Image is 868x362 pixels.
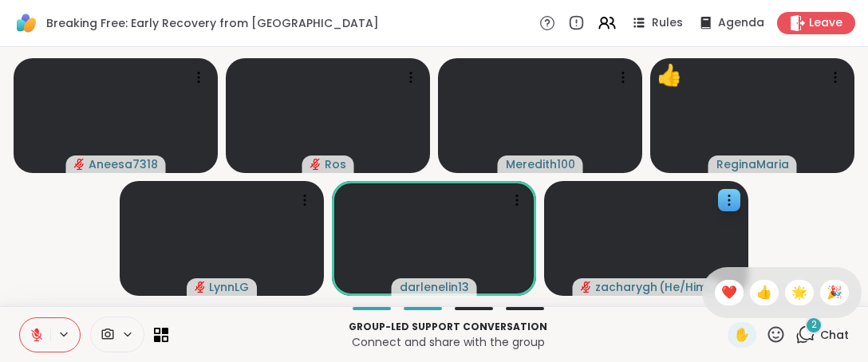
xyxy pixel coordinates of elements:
span: zacharygh [595,279,657,295]
span: Agenda [718,15,764,31]
span: audio-muted [310,159,322,170]
span: 🎉 [827,283,842,302]
p: Group-led support conversation [178,320,718,334]
span: darlenelin13 [400,279,469,295]
span: audio-muted [581,281,592,293]
span: Meredith100 [506,156,575,172]
span: LynnLG [209,279,249,295]
span: ✋ [734,325,750,344]
span: ReginaMaria [716,156,789,172]
span: Leave [809,15,842,31]
span: audio-muted [74,159,85,170]
span: Rules [652,15,683,31]
img: ShareWell Logomark [13,10,40,37]
span: 🌟 [791,283,807,302]
span: Ros [325,156,346,172]
span: 2 [811,318,817,332]
span: audio-muted [195,281,206,293]
span: ❤️ [721,283,737,302]
span: Breaking Free: Early Recovery from [GEOGRAPHIC_DATA] [46,15,379,31]
div: 👍 [657,60,682,91]
p: Connect and share with the group [178,334,718,350]
span: Aneesa7318 [89,156,158,172]
span: Chat [820,327,849,343]
span: 👍 [756,283,772,302]
span: ( He/Him ) [659,279,712,295]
